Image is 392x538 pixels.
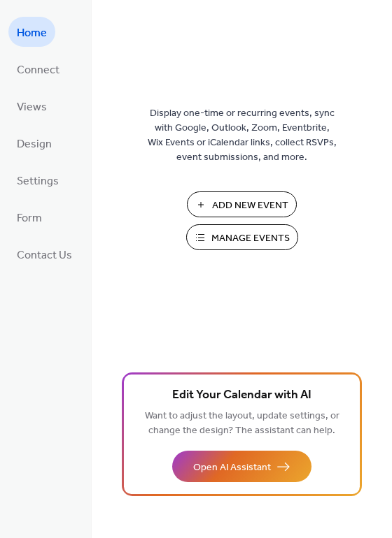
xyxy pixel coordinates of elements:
a: Views [8,91,55,121]
span: Want to adjust the layout, update settings, or change the design? The assistant can help. [145,407,339,440]
span: Home [17,22,47,44]
a: Connect [8,54,68,84]
span: Contact Us [17,245,72,266]
span: Add New Event [212,198,288,213]
span: Open AI Assistant [193,460,271,475]
span: Design [17,133,52,155]
span: Connect [17,59,59,81]
span: Manage Events [211,231,290,246]
a: Contact Us [8,239,80,269]
a: Design [8,128,60,158]
a: Home [8,17,55,47]
a: Settings [8,165,67,195]
span: Settings [17,170,59,192]
span: Form [17,208,42,229]
button: Manage Events [186,224,298,250]
button: Add New Event [187,191,297,217]
span: Views [17,96,47,118]
button: Open AI Assistant [172,451,311,482]
span: Edit Your Calendar with AI [172,386,311,405]
span: Display one-time or recurring events, sync with Google, Outlook, Zoom, Eventbrite, Wix Events or ... [148,106,337,165]
a: Form [8,202,50,232]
